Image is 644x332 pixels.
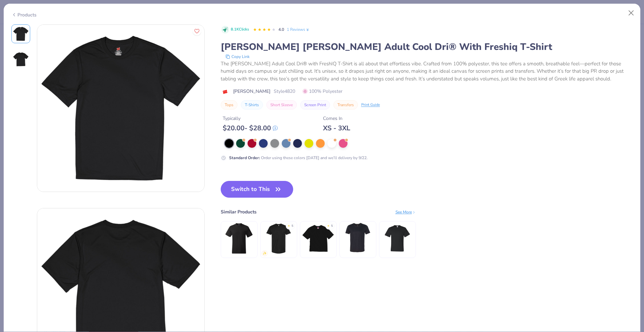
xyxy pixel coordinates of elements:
div: Print Guide [361,102,380,108]
button: Close [625,7,638,19]
img: Hanes Adult Beefy-T® With Pocket [223,222,255,254]
div: [PERSON_NAME] [PERSON_NAME] Adult Cool Dri® With Freshiq T-Shirt [221,41,633,53]
button: Transfers [333,100,358,110]
img: Champion Adult Heritage Jersey T-Shirt [302,222,334,254]
button: Switch to This [221,181,293,198]
div: XS - 3XL [323,124,350,132]
div: 5 [331,224,333,228]
span: 4.0 [278,27,284,32]
img: brand logo [221,89,230,94]
img: Jerzees Adult Dri-Power® Active Pocket T-Shirt [381,222,413,254]
button: T-Shirts [241,100,263,110]
div: Typically [223,115,278,122]
img: Front [13,26,29,42]
span: 8.1K Clicks [231,27,249,32]
strong: Standard Order : [229,155,260,160]
div: ★ [287,224,290,226]
div: Products [11,11,37,18]
button: Screen Print [300,100,330,110]
div: 4.0 Stars [253,24,276,35]
div: The [PERSON_NAME] Adult Cool Dri® with FreshIQ T-Shirt is all about that effortless vibe. Crafted... [221,60,633,83]
button: Short Sleeve [266,100,297,110]
img: Back [13,51,29,67]
span: Style 4820 [274,88,295,95]
div: Comes In [323,115,350,122]
span: 100% Polyester [303,88,342,95]
img: Gildan Adult Triblend T-Shirt [342,222,374,254]
span: [PERSON_NAME] [233,88,270,95]
button: Tops [221,100,237,110]
div: Similar Products [221,208,257,215]
a: 1 Reviews [287,26,310,32]
div: Order using these colors [DATE] and we’ll delivery by 9/22. [229,155,368,161]
div: $ 20.00 - $ 28.00 [223,124,278,132]
button: copy to clipboard [223,53,252,60]
div: See More [395,209,416,215]
img: newest.gif [263,251,267,255]
img: Front [37,25,204,192]
div: ★ [327,224,330,226]
div: 5 [291,224,293,228]
button: Like [193,27,201,36]
img: Tultex Unisex Fine Jersey T-Shirt [263,222,294,254]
